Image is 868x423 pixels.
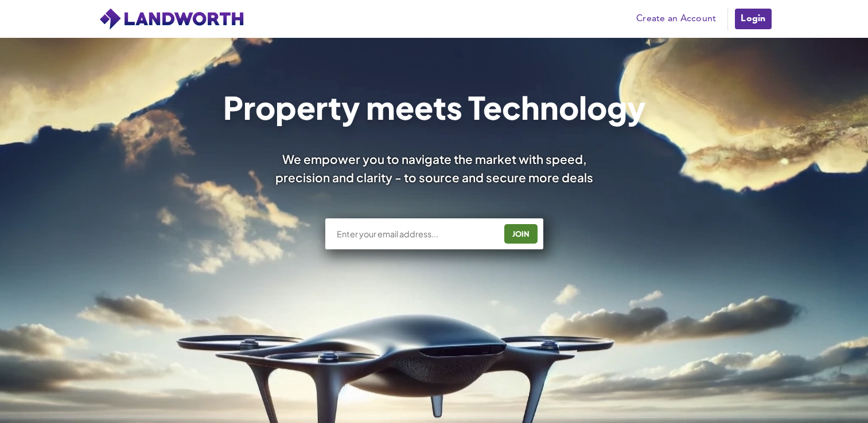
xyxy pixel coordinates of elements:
a: Create an Account [630,10,722,28]
div: JOIN [508,225,534,243]
button: JOIN [504,224,538,244]
input: Enter your email address... [336,228,496,240]
a: Login [734,7,772,30]
div: We empower you to navigate the market with speed, precision and clarity - to source and secure mo... [260,150,609,186]
h1: Property meets Technology [223,92,645,123]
